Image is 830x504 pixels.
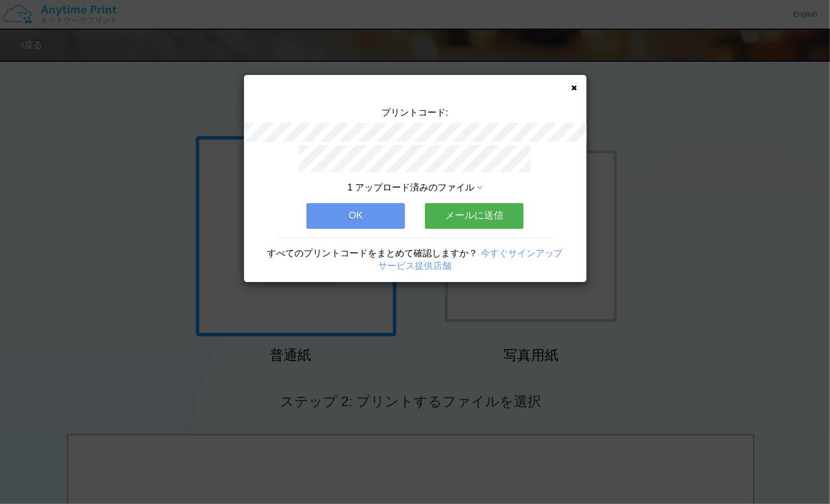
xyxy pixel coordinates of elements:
span: 1 アップロード済みのファイル [348,182,474,192]
span: すべてのプリントコードをまとめて確認しますか？ [267,248,478,258]
a: 今すぐサインアップ [481,248,563,258]
button: OK [306,203,405,228]
button: メールに送信 [425,203,524,228]
span: プリントコード: [381,108,448,117]
a: サービス提供店舗 [379,261,452,271]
